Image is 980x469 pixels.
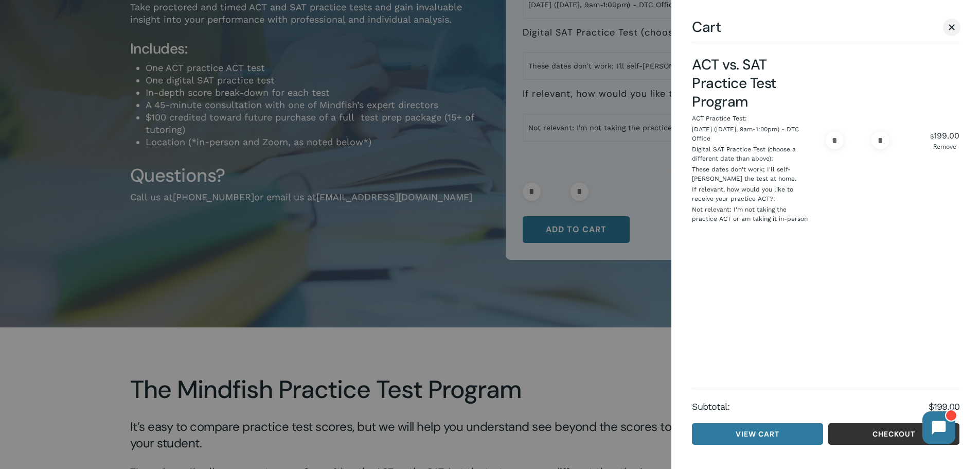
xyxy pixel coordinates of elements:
p: Not relevant: I'm not taking the practice ACT or am taking it in-person [692,205,810,223]
bdi: 199.00 [930,131,959,141]
span: $ [930,133,934,140]
dt: ACT Practice Test: [692,114,747,125]
iframe: Chatbot [912,401,966,455]
a: Checkout [828,423,959,445]
span: Cart [692,21,721,33]
dt: If relevant, how would you like to receive your practice ACT?: [692,185,808,205]
strong: Subtotal: [692,401,929,413]
p: These dates don't work; I'll self-[PERSON_NAME] the test at home. [692,165,810,183]
dt: Digital SAT Practice Test (choose a different date than above): [692,145,808,165]
a: Remove ACT vs. SAT Practice Test Program from cart [930,144,959,150]
input: Product quantity [846,131,869,149]
p: [DATE] ([DATE], 9am-1:00pm) - DTC Office [692,125,810,143]
a: View cart [692,423,823,445]
a: ACT vs. SAT Practice Test Program [692,55,776,111]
